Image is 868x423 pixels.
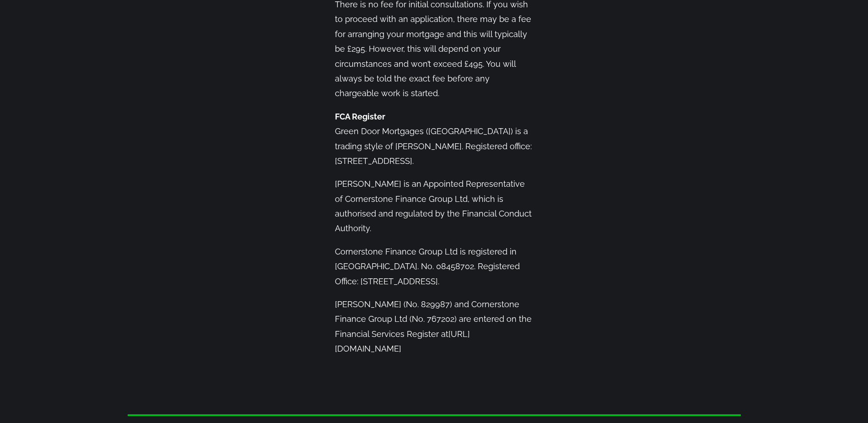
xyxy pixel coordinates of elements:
[335,297,533,357] p: [PERSON_NAME] (No. 829987) and Cornerstone Finance Group Ltd (No. 767202) are entered on the Fina...
[335,244,533,289] p: Cornerstone Finance Group Ltd is registered in [GEOGRAPHIC_DATA]. No. 08458702. Registered Office...
[335,109,533,169] p: Green Door Mortgages ([GEOGRAPHIC_DATA]) is a trading style of [PERSON_NAME]. Registered office: ...
[335,177,533,236] p: [PERSON_NAME] is an Appointed Representative of Cornerstone Finance Group Ltd, which is authorise...
[335,112,385,121] strong: FCA Register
